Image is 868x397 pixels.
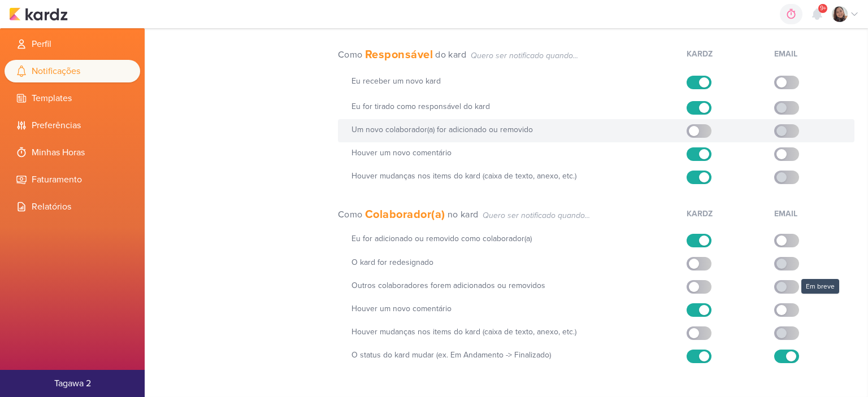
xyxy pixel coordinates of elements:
[351,256,680,268] h2: O kard for redesignado
[351,349,680,361] h2: O status do kard mudar (ex. Em Andamento -> Finalizado)
[351,101,680,112] h2: Eu for tirado como responsável do kard
[774,209,797,219] span: Email
[9,7,68,21] img: kardz.app
[363,207,448,223] h3: Colaborador(a)
[338,208,363,221] h3: Como
[338,48,363,62] h3: Como
[351,326,680,338] h2: Houver mudanças nos items do kard (caixa de texto, anexo, etc.)
[5,33,140,55] li: Perfil
[351,233,680,245] h2: Eu for adicionado ou removido como colaborador(a)
[351,147,680,159] h2: Houver um novo comentário
[351,280,680,291] h2: Outros colaboradores forem adicionados ou removidos
[466,50,578,62] span: Quero ser notificado quando...
[363,47,436,63] h3: Responsável
[687,49,713,59] span: Kardz
[351,170,680,182] h2: Houver mudanças nos items do kard (caixa de texto, anexo, etc.)
[5,60,140,82] li: Notificações
[687,209,713,219] span: Kardz
[478,210,590,221] span: Quero ser notificado quando...
[351,75,680,87] h2: Eu receber um novo kard
[351,124,680,136] h2: Um novo colaborador(a) for adicionado ou removido
[5,168,140,191] li: Faturamento
[801,279,839,294] div: Em breve
[5,114,140,137] li: Preferências
[832,6,848,22] img: Sharlene Khoury
[351,303,680,315] h2: Houver um novo comentário
[435,48,466,62] h3: do kard
[820,4,826,13] span: 9+
[448,208,479,221] h3: no kard
[5,87,140,110] li: Templates
[5,141,140,164] li: Minhas Horas
[774,49,797,59] span: Email
[5,195,140,218] li: Relatórios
